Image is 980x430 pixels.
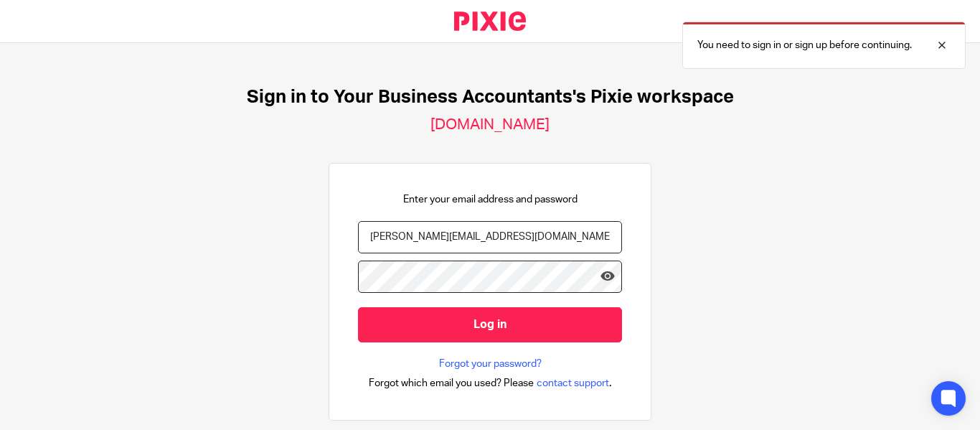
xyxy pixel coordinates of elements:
[430,116,550,134] h2: [DOMAIN_NAME]
[358,307,622,342] input: Log in
[537,376,609,391] span: contact support
[358,221,622,253] input: name@example.com
[403,192,578,207] p: Enter your email address and password
[369,376,534,391] span: Forgot which email you used? Please
[439,357,542,371] a: Forgot your password?
[247,86,734,108] h1: Sign in to Your Business Accountants's Pixie workspace
[369,375,612,391] div: .
[697,38,912,52] p: You need to sign in or sign up before continuing.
